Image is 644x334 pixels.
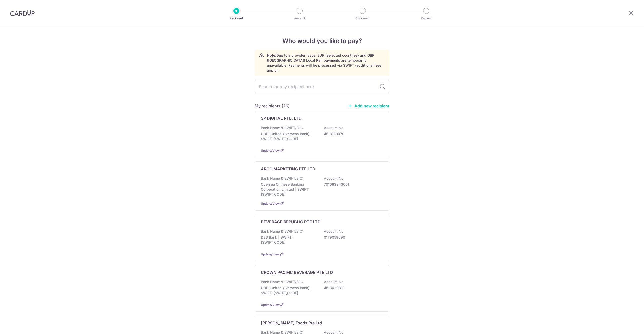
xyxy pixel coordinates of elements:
p: 4513020818 [324,285,380,290]
p: Bank Name & SWIFT/BIC: [261,176,303,181]
p: 4513120979 [324,131,380,136]
a: Update/View [261,303,280,307]
p: Account No: [324,229,344,234]
p: Bank Name & SWIFT/BIC: [261,229,303,234]
p: Account No: [324,125,344,130]
img: CardUp [10,10,35,16]
p: 0179059690 [324,235,380,240]
a: Update/View [261,252,280,256]
p: Amount [281,16,318,21]
h5: My recipients (26) [255,103,290,109]
p: SP DIGITAL PTE. LTD. [261,115,303,121]
p: Due to a provider issue, EUR (selected countries) and GBP ([GEOGRAPHIC_DATA]) Local Rail payments... [267,53,385,73]
p: Document [344,16,381,21]
p: Recipient [218,16,255,21]
p: Bank Name & SWIFT/BIC: [261,279,303,284]
p: 701063943001 [324,182,380,187]
h4: Who would you like to pay? [255,36,389,46]
p: Review [408,16,445,21]
p: Account No: [324,176,344,181]
a: Update/View [261,149,280,152]
p: Oversea Chinese Banking Corporation Limited | SWIFT: [SWIFT_CODE] [261,182,317,197]
p: UOB (United Overseas Bank) | SWIFT: [SWIFT_CODE] [261,285,317,296]
p: Account No: [324,279,344,284]
p: UOB (United Overseas Bank) | SWIFT: [SWIFT_CODE] [261,131,317,141]
p: DBS Bank | SWIFT: [SWIFT_CODE] [261,235,317,245]
p: BEVERAGE REPUBLIC PTE LTD [261,219,321,225]
p: Bank Name & SWIFT/BIC: [261,125,303,130]
a: Add new recipient [348,103,389,108]
p: ARCO MARKETING PTE LTD [261,166,315,172]
a: Update/View [261,202,280,205]
p: [PERSON_NAME] Foods Pte Ltd [261,320,322,326]
p: CROWN PACIFIC BEVERAGE PTE LTD [261,269,333,275]
strong: Note: [267,53,276,57]
input: Search for any recipient here [255,80,389,93]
